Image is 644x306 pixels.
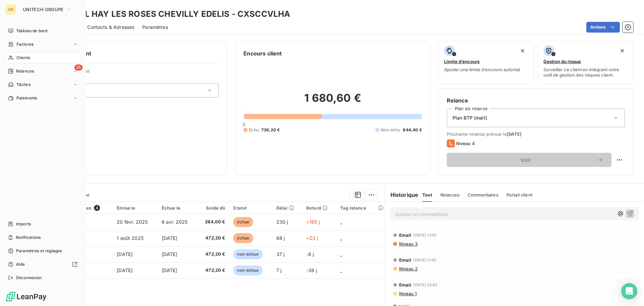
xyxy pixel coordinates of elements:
[403,127,422,133] span: 944,40 €
[233,249,262,259] span: non-échue
[233,265,262,275] span: non-échue
[507,131,522,137] span: [DATE]
[41,49,219,57] h6: Informations client
[276,205,298,211] div: Délai
[398,266,418,271] span: Niveau 2
[447,153,611,167] button: Voir
[54,69,219,78] span: Propriétés Client
[117,251,132,257] span: [DATE]
[455,157,597,163] span: Voir
[243,122,245,127] span: 0
[201,205,225,211] div: Solde dû
[447,96,625,104] h6: Relance
[422,192,432,198] span: Tout
[117,219,148,225] span: 20 févr. 2025
[16,275,42,281] span: Déconnexion
[233,233,253,243] span: échue
[468,192,498,198] span: Commentaires
[94,205,100,211] span: 4
[16,82,31,88] span: Tâches
[621,283,637,299] div: Open Intercom Messenger
[413,283,437,287] span: [DATE] 10:43
[586,22,620,33] button: Actions
[452,115,487,121] span: Plan BTP (mail)
[306,267,317,273] span: -38 j
[117,235,144,241] span: 1 août 2025
[398,241,418,247] span: Niveau 3
[276,219,288,225] span: 230 j
[276,267,281,273] span: 7 j
[162,235,177,241] span: [DATE]
[201,235,225,242] span: 472,20 €
[5,4,16,15] div: UG
[244,49,282,57] h6: Encours client
[233,205,268,211] div: Statut
[456,141,475,146] span: Niveau 4
[16,55,30,61] span: Clients
[16,261,25,267] span: Aide
[162,267,177,273] span: [DATE]
[276,235,285,241] span: 68 j
[385,191,419,199] h6: Historique
[23,7,63,12] span: UNITECH GROUPE
[16,41,34,47] span: Factures
[59,8,290,20] h3: SCCV L HAY LES ROSES CHEVILLY EDELIS - CXSCCVLHA
[444,59,480,64] span: Limite d’encours
[413,258,436,262] span: [DATE] 11:50
[340,235,342,241] span: _
[543,59,581,64] span: Gestion du risque
[233,217,253,227] span: échue
[201,251,225,258] span: 472,20 €
[201,219,225,225] span: 264,00 €
[413,233,436,237] span: [DATE] 13:01
[276,251,285,257] span: 37 j
[506,192,532,198] span: Portail client
[74,64,83,71] span: 55
[117,267,132,273] span: [DATE]
[306,235,318,241] span: +23 j
[543,67,628,78] span: Surveiller ce client en intégrant votre outil de gestion des risques client.
[16,95,37,101] span: Paiements
[5,291,47,302] img: Logo LeanPay
[201,267,225,274] span: 472,20 €
[142,24,168,31] span: Paramètres
[340,219,342,225] span: _
[399,232,412,238] span: Email
[399,257,412,263] span: Email
[5,259,80,270] a: Aide
[399,282,412,288] span: Email
[249,127,259,133] span: Échu
[306,219,320,225] span: +185 j
[16,221,31,227] span: Imports
[16,28,47,34] span: Tableau de bord
[538,41,633,84] button: Gestion du risqueSurveiller ce client en intégrant votre outil de gestion des risques client.
[162,205,193,211] div: Échue le
[340,205,381,211] div: Tag relance
[16,68,34,74] span: Relances
[381,127,400,133] span: Non-échu
[117,205,153,211] div: Émise le
[447,131,625,137] span: Prochaine relance prévue le
[16,234,41,241] span: Notifications
[306,205,332,211] div: Retard
[440,192,460,198] span: Relances
[438,41,534,84] button: Limite d’encoursAjouter une limite d’encours autorisé
[398,291,417,296] span: Niveau 1
[444,67,520,72] span: Ajouter une limite d’encours autorisé
[340,251,342,257] span: _
[87,24,134,31] span: Contacts & Adresses
[162,251,177,257] span: [DATE]
[16,248,62,254] span: Paramètres et réglages
[340,267,342,273] span: _
[261,127,280,133] span: 736,20 €
[244,91,422,112] h2: 1 680,60 €
[162,219,188,225] span: 6 avr. 2025
[306,251,314,257] span: -8 j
